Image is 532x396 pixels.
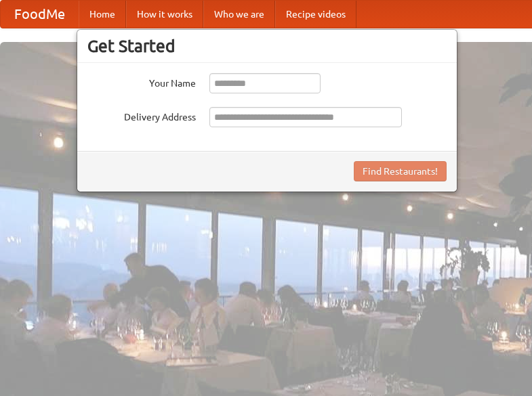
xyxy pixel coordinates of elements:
[275,1,356,28] a: Recipe videos
[203,1,275,28] a: Who we are
[126,1,203,28] a: How it works
[1,1,79,28] a: FoodMe
[79,1,126,28] a: Home
[87,36,447,56] h3: Get Started
[354,161,447,181] button: Find Restaurants!
[87,107,196,124] label: Delivery Address
[87,73,196,90] label: Your Name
